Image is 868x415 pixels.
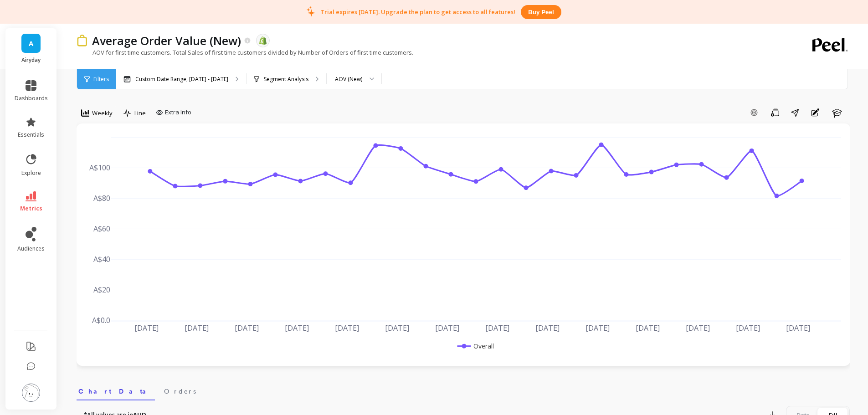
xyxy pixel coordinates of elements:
[93,76,109,83] span: Filters
[165,108,191,117] span: Extra Info
[20,205,42,212] span: metrics
[15,56,48,64] p: Airyday
[264,76,308,83] p: Segment Analysis
[92,33,241,48] p: Average Order Value (New)
[17,245,45,252] span: audiences
[77,48,413,56] p: AOV for first time customers. Total Sales of first time customers divided by Number of Orders of ...
[78,387,153,396] span: Chart Data
[21,169,41,177] span: explore
[15,95,48,102] span: dashboards
[18,131,44,138] span: essentials
[134,109,146,118] span: Line
[22,384,40,402] img: profile picture
[77,35,87,46] img: header icon
[164,387,196,396] span: Orders
[29,38,33,49] span: A
[335,75,362,83] div: AOV (New)
[135,76,228,83] p: Custom Date Range, [DATE] - [DATE]
[77,379,850,400] nav: Tabs
[92,109,113,118] span: Weekly
[259,36,267,45] img: api.shopify.svg
[521,5,561,19] button: Buy peel
[320,8,515,16] p: Trial expires [DATE]. Upgrade the plan to get access to all features!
